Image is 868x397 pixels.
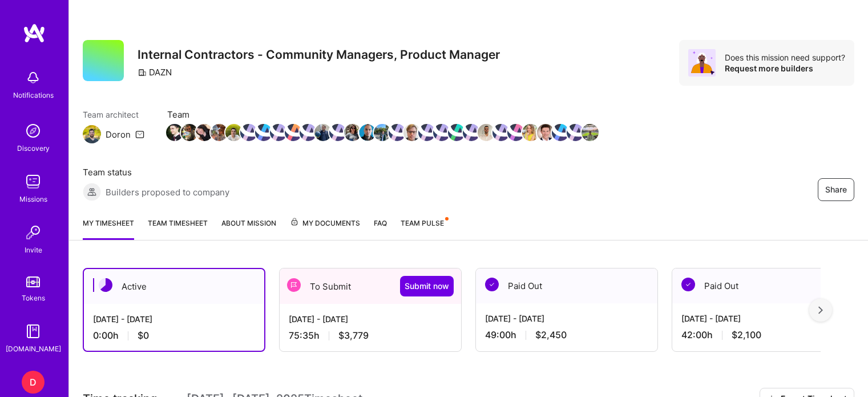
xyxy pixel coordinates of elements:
[256,123,271,142] a: Team Member Avatar
[255,124,272,141] img: Team Member Avatar
[681,312,845,324] div: [DATE] - [DATE]
[22,221,45,244] img: Invite
[725,63,845,74] div: Request more builders
[135,130,144,139] i: icon Mail
[22,119,45,142] img: discovery
[197,123,212,142] a: Team Member Avatar
[818,178,854,201] button: Share
[374,217,387,240] a: FAQ
[485,278,499,291] img: Paid Out
[221,217,276,240] a: About Mission
[494,123,508,142] a: Team Member Avatar
[401,217,447,240] a: Team Pulse
[166,124,183,141] img: Team Member Avatar
[479,123,494,142] a: Team Member Avatar
[464,123,479,142] a: Team Member Avatar
[330,123,345,142] a: Team Member Avatar
[84,269,264,304] div: Active
[271,123,286,142] a: Team Member Avatar
[401,219,444,227] span: Team Pulse
[301,123,316,142] a: Team Member Avatar
[99,278,112,292] img: Active
[583,123,597,142] a: Team Member Avatar
[300,124,317,141] img: Team Member Avatar
[26,276,40,287] img: tokens
[290,217,360,240] a: My Documents
[374,124,391,141] img: Team Member Avatar
[167,109,597,121] span: Team
[338,330,369,342] span: $3,779
[227,123,241,142] a: Team Member Avatar
[93,313,255,325] div: [DATE] - [DATE]
[418,124,435,141] img: Team Member Avatar
[181,124,198,141] img: Team Member Avatar
[552,124,569,141] img: Team Member Avatar
[725,52,845,63] div: Does this mission need support?
[681,278,695,291] img: Paid Out
[329,124,346,141] img: Team Member Avatar
[400,276,454,296] button: Submit now
[345,123,360,142] a: Team Member Avatar
[390,123,405,142] a: Team Member Avatar
[286,123,301,142] a: Team Member Avatar
[285,124,302,141] img: Team Member Avatar
[522,124,539,141] img: Team Member Avatar
[106,186,229,198] span: Builders proposed to company
[523,123,538,142] a: Team Member Avatar
[316,123,330,142] a: Team Member Avatar
[23,23,46,43] img: logo
[25,244,42,256] div: Invite
[314,124,332,141] img: Team Member Avatar
[289,313,452,325] div: [DATE] - [DATE]
[83,109,144,121] span: Team architect
[463,124,480,141] img: Team Member Avatar
[167,123,182,142] a: Team Member Avatar
[537,124,554,141] img: Team Member Avatar
[83,125,101,143] img: Team Architect
[138,66,172,78] div: DAZN
[449,123,464,142] a: Team Member Avatar
[688,49,716,77] img: Avatar
[478,124,495,141] img: Team Member Avatar
[508,123,523,142] a: Team Member Avatar
[270,124,287,141] img: Team Member Avatar
[360,123,375,142] a: Team Member Avatar
[553,123,568,142] a: Team Member Avatar
[538,123,553,142] a: Team Member Avatar
[83,217,134,240] a: My timesheet
[22,292,45,304] div: Tokens
[138,68,147,77] i: icon CompanyGray
[93,330,255,342] div: 0:00 h
[106,129,131,141] div: Doron
[83,166,229,178] span: Team status
[211,124,228,141] img: Team Member Avatar
[138,330,149,342] span: $0
[225,124,243,141] img: Team Member Avatar
[241,123,256,142] a: Team Member Avatar
[681,329,845,341] div: 42:00 h
[507,124,524,141] img: Team Member Avatar
[22,371,45,394] div: D
[287,278,301,292] img: To Submit
[19,371,47,394] a: D
[22,66,45,89] img: bell
[290,217,360,230] span: My Documents
[732,329,761,341] span: $2,100
[22,320,45,343] img: guide book
[240,124,257,141] img: Team Member Avatar
[389,124,406,141] img: Team Member Avatar
[83,183,101,201] img: Builders proposed to company
[419,123,434,142] a: Team Member Avatar
[344,124,361,141] img: Team Member Avatar
[196,124,213,141] img: Team Member Avatar
[448,124,465,141] img: Team Member Avatar
[403,124,421,141] img: Team Member Avatar
[6,343,61,355] div: [DOMAIN_NAME]
[19,193,47,205] div: Missions
[13,89,54,101] div: Notifications
[485,329,648,341] div: 49:00 h
[17,142,50,154] div: Discovery
[825,184,847,195] span: Share
[148,217,208,240] a: Team timesheet
[22,170,45,193] img: teamwork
